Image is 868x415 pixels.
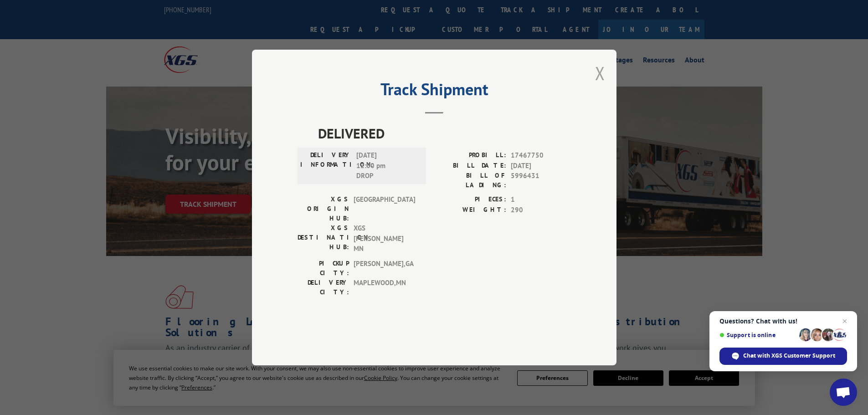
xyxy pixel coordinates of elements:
[743,352,835,360] span: Chat with XGS Customer Support
[595,61,605,85] button: Close modal
[298,259,349,278] label: PICKUP CITY:
[719,348,847,365] span: Chat with XGS Customer Support
[511,161,571,171] span: [DATE]
[356,150,418,181] span: [DATE] 12:00 pm DROP
[719,318,847,325] span: Questions? Chat with us!
[298,278,349,297] label: DELIVERY CITY:
[298,195,349,223] label: XGS ORIGIN HUB:
[511,195,571,205] span: 1
[354,195,415,223] span: [GEOGRAPHIC_DATA]
[354,223,415,254] span: XGS [PERSON_NAME] MN
[434,195,506,205] label: PIECES:
[434,150,506,161] label: PROBILL:
[298,83,571,100] h2: Track Shipment
[434,171,506,190] label: BILL OF LADING:
[354,259,415,278] span: [PERSON_NAME] , GA
[511,205,571,215] span: 290
[511,150,571,161] span: 17467750
[511,171,571,190] span: 5996431
[719,332,796,338] span: Support is online
[354,278,415,297] span: MAPLEWOOD , MN
[300,150,352,181] label: DELIVERY INFORMATION:
[298,223,349,254] label: XGS DESTINATION HUB:
[434,205,506,215] label: WEIGHT:
[434,161,506,171] label: BILL DATE:
[318,123,571,143] span: DELIVERED
[830,379,857,406] a: Open chat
